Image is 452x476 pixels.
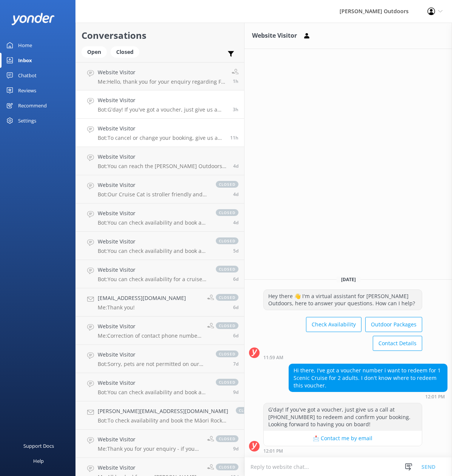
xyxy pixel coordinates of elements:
[81,46,107,58] div: Open
[98,106,227,113] p: Bot: G'day! If you've got a voucher, just give us a call at [PHONE_NUMBER] to redeem and confirm ...
[98,124,224,133] h4: Website Visitor
[263,355,422,360] div: Sep 28 2025 11:59am (UTC +12:00) Pacific/Auckland
[233,389,238,395] span: Sep 19 2025 12:46pm (UTC +12:00) Pacific/Auckland
[306,317,361,332] button: Check Availability
[76,119,244,147] a: Website VisitorBot:To cancel or change your booking, give us a call at [PHONE_NUMBER] and follow ...
[23,438,54,453] div: Support Docs
[98,464,201,472] h4: Website Visitor
[216,322,238,329] span: closed
[76,430,244,458] a: Website VisitorMe:Thank you for your enquiry - if you email me [EMAIL_ADDRESS][DOMAIN_NAME] or ca...
[263,449,283,453] strong: 12:01 PM
[76,147,244,175] a: Website VisitorBot:You can reach the [PERSON_NAME] Outdoors team at [PHONE_NUMBER], [PHONE_NUMBER...
[425,395,445,399] strong: 12:01 PM
[98,237,208,246] h4: Website Visitor
[98,445,201,452] p: Me: Thank you for your enquiry - if you email me [EMAIL_ADDRESS][DOMAIN_NAME] or call [PHONE_NUMB...
[18,38,32,53] div: Home
[98,219,208,226] p: Bot: You can check availability and book a cruise to the Māori Rock Carvings directly through our...
[76,204,244,232] a: Website VisitorBot:You can check availability and book a cruise to the Māori Rock Carvings direct...
[98,435,201,444] h4: Website Visitor
[76,288,244,317] a: [EMAIL_ADDRESS][DOMAIN_NAME]Me:Thank you!closed6d
[76,317,244,345] a: Website VisitorMe:Correction of contact phone number: [PERSON_NAME] Office: 073780623. Sorry.clos...
[373,336,422,351] button: Contact Details
[76,90,244,119] a: Website VisitorBot:G'day! If you've got a voucher, just give us a call at [PHONE_NUMBER] to redee...
[233,361,238,367] span: Sep 21 2025 01:39pm (UTC +12:00) Pacific/Auckland
[264,431,422,446] button: 📩 Contact me by email
[98,294,186,302] h4: [EMAIL_ADDRESS][DOMAIN_NAME]
[230,135,238,141] span: Sep 28 2025 03:20am (UTC +12:00) Pacific/Auckland
[98,276,208,283] p: Bot: You can check availability for a cruise to the Māori Rock Carvings by visiting [URL][DOMAIN_...
[236,407,258,414] span: closed
[18,113,36,128] div: Settings
[264,290,422,310] div: Hey there 👋 I'm a virtual assistant for [PERSON_NAME] Outdoors, here to answer your questions. Ho...
[252,31,297,41] h3: Website Visitor
[98,181,208,189] h4: Website Visitor
[76,260,244,288] a: Website VisitorBot:You can check availability for a cruise to the Māori Rock Carvings by visiting...
[233,78,238,84] span: Sep 28 2025 01:59pm (UTC +12:00) Pacific/Auckland
[233,445,238,452] span: Sep 19 2025 08:37am (UTC +12:00) Pacific/Auckland
[98,407,228,415] h4: [PERSON_NAME][EMAIL_ADDRESS][DOMAIN_NAME]
[98,350,208,359] h4: Website Visitor
[216,294,238,301] span: closed
[76,62,244,90] a: Website VisitorMe:Hello, thank you for your enquiry regarding Fly Fishing. We would be delighted ...
[233,191,238,197] span: Sep 23 2025 11:07pm (UTC +12:00) Pacific/Auckland
[216,209,238,216] span: closed
[233,163,238,169] span: Sep 24 2025 10:34am (UTC +12:00) Pacific/Auckland
[98,266,208,274] h4: Website Visitor
[233,219,238,226] span: Sep 23 2025 04:14pm (UTC +12:00) Pacific/Auckland
[263,355,283,360] strong: 11:59 AM
[98,96,227,104] h4: Website Visitor
[233,248,238,254] span: Sep 22 2025 08:32pm (UTC +12:00) Pacific/Auckland
[216,464,238,470] span: closed
[216,181,238,188] span: closed
[216,350,238,357] span: closed
[98,248,208,254] p: Bot: You can check availability and book a cruise to the Māori Rock Carvings directly through our...
[233,276,238,282] span: Sep 22 2025 09:11am (UTC +12:00) Pacific/Auckland
[18,53,32,68] div: Inbox
[216,379,238,386] span: closed
[18,98,47,113] div: Recommend
[98,163,228,170] p: Bot: You can reach the [PERSON_NAME] Outdoors team at [PHONE_NUMBER], [PHONE_NUMBER] (within [GEO...
[18,83,36,98] div: Reviews
[263,448,422,453] div: Sep 28 2025 12:01pm (UTC +12:00) Pacific/Auckland
[76,345,244,373] a: Website VisitorBot:Sorry, pets are not permitted on our cruises.closed7d
[337,276,360,283] span: [DATE]
[98,135,224,141] p: Bot: To cancel or change your booking, give us a call at [PHONE_NUMBER] and follow up with an ema...
[111,47,143,56] a: Closed
[81,47,111,56] a: Open
[98,191,208,198] p: Bot: Our Cruise Cat is stroller friendly and can accommodate wheelchair access, but it does depen...
[233,332,238,339] span: Sep 21 2025 02:26pm (UTC +12:00) Pacific/Auckland
[98,332,201,339] p: Me: Correction of contact phone number: [PERSON_NAME] Office: 073780623. Sorry.
[98,322,201,331] h4: Website Visitor
[98,379,208,387] h4: Website Visitor
[289,394,447,399] div: Sep 28 2025 12:01pm (UTC +12:00) Pacific/Auckland
[233,106,238,113] span: Sep 28 2025 12:01pm (UTC +12:00) Pacific/Auckland
[98,209,208,217] h4: Website Visitor
[11,13,55,25] img: yonder-white-logo.png
[98,361,208,367] p: Bot: Sorry, pets are not permitted on our cruises.
[18,68,37,83] div: Chatbot
[33,453,44,468] div: Help
[216,435,238,442] span: closed
[76,232,244,260] a: Website VisitorBot:You can check availability and book a cruise to the Māori Rock Carvings direct...
[98,153,228,161] h4: Website Visitor
[365,317,422,332] button: Outdoor Packages
[289,364,447,392] div: Hi there, I've got a voucher number i want to redeem for 1 Scenic Cruise for 2 adults. I don't kn...
[98,417,228,424] p: Bot: To check availability and book the Māori Rock Carvings Cruise, you can visit [URL][DOMAIN_NA...
[216,266,238,272] span: closed
[233,304,238,311] span: Sep 21 2025 03:30pm (UTC +12:00) Pacific/Auckland
[98,68,226,77] h4: Website Visitor
[81,28,238,43] h2: Conversations
[76,175,244,204] a: Website VisitorBot:Our Cruise Cat is stroller friendly and can accommodate wheelchair access, but...
[216,237,238,244] span: closed
[98,389,208,396] p: Bot: You can check availability and book a cruise to the Māori Rock Carvings directly through our...
[264,403,422,431] div: G'day! If you've got a voucher, just give us a call at [PHONE_NUMBER] to redeem and confirm your ...
[98,78,226,85] p: Me: Hello, thank you for your enquiry regarding Fly Fishing. We would be delighted to organise Fl...
[111,46,139,58] div: Closed
[98,304,186,311] p: Me: Thank you!
[76,373,244,401] a: Website VisitorBot:You can check availability and book a cruise to the Māori Rock Carvings direct...
[76,401,244,430] a: [PERSON_NAME][EMAIL_ADDRESS][DOMAIN_NAME]Bot:To check availability and book the Māori Rock Carvin...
